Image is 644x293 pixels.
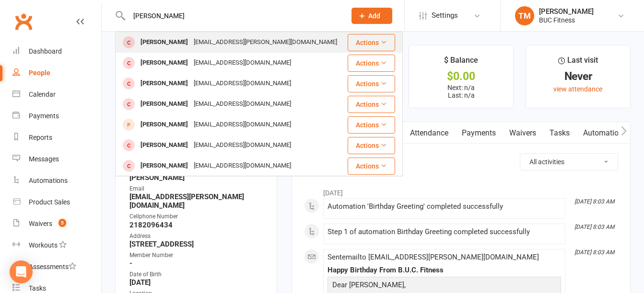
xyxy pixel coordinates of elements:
[328,253,539,261] span: Sent email to [EMAIL_ADDRESS][PERSON_NAME][DOMAIN_NAME]
[12,192,101,213] a: Product Sales
[535,71,621,81] div: Never
[29,177,68,184] div: Automations
[138,56,191,70] div: [PERSON_NAME]
[539,16,594,24] div: BUC Fitness
[29,220,52,227] div: Waivers
[191,97,294,111] div: [EMAIL_ADDRESS][DOMAIN_NAME]
[328,266,561,274] div: Happy Birthday From B.U.C. Fitness
[418,71,504,81] div: $0.00
[574,249,614,256] i: [DATE] 8:03 AM
[129,173,264,182] strong: [PERSON_NAME]
[12,84,101,105] a: Calendar
[29,134,52,141] div: Reports
[12,10,35,34] a: Clubworx
[29,284,46,292] div: Tasks
[29,198,70,206] div: Product Sales
[574,224,614,230] i: [DATE] 8:03 AM
[191,56,294,70] div: [EMAIL_ADDRESS][DOMAIN_NAME]
[503,122,543,144] a: Waivers
[12,127,101,148] a: Reports
[129,192,264,210] strong: [EMAIL_ADDRESS][PERSON_NAME][DOMAIN_NAME]
[191,77,294,90] div: [EMAIL_ADDRESS][DOMAIN_NAME]
[12,170,101,192] a: Automations
[12,41,101,62] a: Dashboard
[29,263,76,270] div: Assessments
[348,116,395,134] button: Actions
[455,122,503,144] a: Payments
[12,213,101,235] a: Waivers 5
[574,198,614,205] i: [DATE] 8:03 AM
[348,96,395,113] button: Actions
[129,270,264,279] div: Date of Birth
[553,85,602,93] a: view attendance
[558,54,598,71] div: Last visit
[126,9,339,23] input: Search...
[12,235,101,256] a: Workouts
[191,138,294,152] div: [EMAIL_ADDRESS][DOMAIN_NAME]
[12,148,101,170] a: Messages
[348,34,395,51] button: Actions
[29,155,59,163] div: Messages
[138,35,191,49] div: [PERSON_NAME]
[348,55,395,72] button: Actions
[304,153,618,168] h3: Activity
[328,203,561,211] div: Automation 'Birthday Greeting' completed successfully
[543,122,576,144] a: Tasks
[138,97,191,111] div: [PERSON_NAME]
[576,122,633,144] a: Automations
[129,278,264,287] strong: [DATE]
[403,122,455,144] a: Attendance
[29,90,56,98] div: Calendar
[129,240,264,248] strong: [STREET_ADDRESS]
[191,118,294,132] div: [EMAIL_ADDRESS][DOMAIN_NAME]
[348,158,395,175] button: Actions
[351,8,392,24] button: Add
[129,232,264,241] div: Address
[129,259,264,268] strong: -
[191,159,294,173] div: [EMAIL_ADDRESS][DOMAIN_NAME]
[138,159,191,173] div: [PERSON_NAME]
[138,138,191,152] div: [PERSON_NAME]
[10,260,33,283] div: Open Intercom Messenger
[368,12,380,20] span: Add
[29,112,59,120] div: Payments
[129,221,264,229] strong: 2182096434
[418,84,504,99] p: Next: n/a Last: n/a
[12,105,101,127] a: Payments
[129,184,264,193] div: Email
[304,183,618,198] li: [DATE]
[444,54,478,71] div: $ Balance
[191,35,340,49] div: [EMAIL_ADDRESS][PERSON_NAME][DOMAIN_NAME]
[29,69,50,77] div: People
[138,77,191,90] div: [PERSON_NAME]
[12,62,101,84] a: People
[29,241,58,249] div: Workouts
[515,6,534,25] div: TM
[129,212,264,221] div: Cellphone Number
[348,75,395,92] button: Actions
[12,256,101,278] a: Assessments
[539,7,594,16] div: [PERSON_NAME]
[29,47,62,55] div: Dashboard
[59,219,66,227] span: 5
[129,251,264,260] div: Member Number
[328,228,561,236] div: Step 1 of automation Birthday Greeting completed successfully
[432,5,458,26] span: Settings
[330,279,559,293] p: Dear [PERSON_NAME],
[348,137,395,154] button: Actions
[138,118,191,132] div: [PERSON_NAME]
